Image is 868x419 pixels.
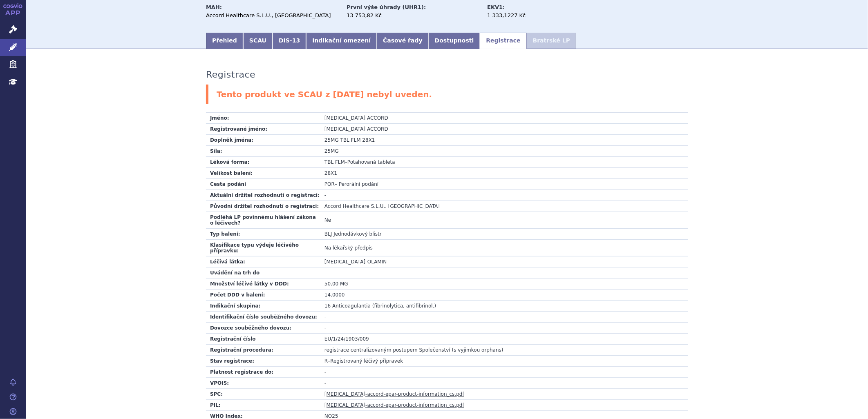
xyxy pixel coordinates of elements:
[320,157,688,168] td: –
[320,190,688,201] td: -
[206,333,320,344] td: Registrační číslo
[206,279,320,290] td: Množství léčivé látky v DDD:
[377,33,429,49] a: Časové řady
[320,267,688,279] td: -
[206,85,688,105] div: Tento produkt ve SCAU z [DATE] nebyl uveden.
[320,312,688,323] td: -
[206,212,320,229] td: Podléhá LP povinnému hlášení zákona o léčivech?
[480,33,526,49] a: Registrace
[324,159,345,165] span: TBL FLM
[320,377,688,388] td: -
[320,344,688,355] td: registrace centralizovaným postupem Společenství (s vyjimkou orphans)
[487,12,579,19] div: 1 333,1227 Kč
[206,256,320,267] td: Léčivá látka:
[330,358,403,364] span: Registrovaný léčivý přípravek
[320,113,688,124] td: [MEDICAL_DATA] ACCORD
[320,212,688,229] td: Ne
[324,402,464,408] a: [MEDICAL_DATA]-accord-epar-product-information_cs.pdf
[206,146,320,157] td: Síla:
[206,399,320,410] td: PIL:
[206,377,320,388] td: VPOIS:
[320,290,688,301] td: 14,0000
[347,159,395,165] span: Potahovaná tableta
[324,281,338,287] span: 50,00
[324,391,464,397] a: [MEDICAL_DATA]-accord-epar-product-information_cs.pdf
[206,190,320,201] td: Aktuální držitel rozhodnutí o registraci:
[347,12,479,19] div: 13 753,82 Kč
[324,231,332,237] span: BLJ
[206,69,255,80] h3: Registrace
[243,33,273,49] a: SCAU
[347,4,426,10] strong: První výše úhrady (UHR1):
[206,168,320,179] td: Velikost balení:
[324,181,335,187] span: POR
[320,135,688,146] td: 25MG TBL FLM 28X1
[306,33,377,49] a: Indikační omezení
[320,333,688,344] td: EU/1/24/1903/009
[206,12,339,19] div: Accord Healthcare S.L.U., [GEOGRAPHIC_DATA]
[206,229,320,240] td: Typ balení:
[206,4,222,10] strong: MAH:
[320,322,688,333] td: -
[320,168,688,179] td: 28X1
[340,281,348,287] span: MG
[206,301,320,312] td: Indikační skupina:
[206,201,320,212] td: Původní držitel rozhodnutí o registraci:
[206,322,320,333] td: Dovozce souběžného dovozu:
[320,366,688,377] td: -
[487,4,505,10] strong: EKV1:
[206,179,320,190] td: Cesta podání
[206,290,320,301] td: Počet DDD v balení:
[206,366,320,377] td: Platnost registrace do:
[206,344,320,355] td: Registrační procedura:
[324,358,328,364] span: R
[206,113,320,124] td: Jméno:
[333,231,382,237] span: Jednodávkový blistr
[206,33,243,49] a: Přehled
[324,303,331,309] span: 16
[320,201,688,212] td: Accord Healthcare S.L.U., [GEOGRAPHIC_DATA]
[273,33,306,49] a: DIS-13
[206,388,320,399] td: SPC:
[206,355,320,366] td: Stav registrace:
[206,240,320,256] td: Klasifikace typu výdeje léčivého přípravku:
[320,179,688,190] td: – Perorální podání
[206,124,320,135] td: Registrované jméno:
[320,256,688,267] td: [MEDICAL_DATA]-OLAMIN
[206,312,320,323] td: Identifikační číslo souběžného dovozu:
[320,146,688,157] td: 25MG
[320,124,688,135] td: [MEDICAL_DATA] ACCORD
[206,267,320,279] td: Uvádění na trh do
[320,355,688,366] td: –
[332,303,436,309] span: Anticoagulantia (fibrinolytica, antifibrinol.)
[429,33,480,49] a: Dostupnosti
[320,240,688,256] td: Na lékařský předpis
[206,157,320,168] td: Léková forma:
[206,135,320,146] td: Doplněk jména:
